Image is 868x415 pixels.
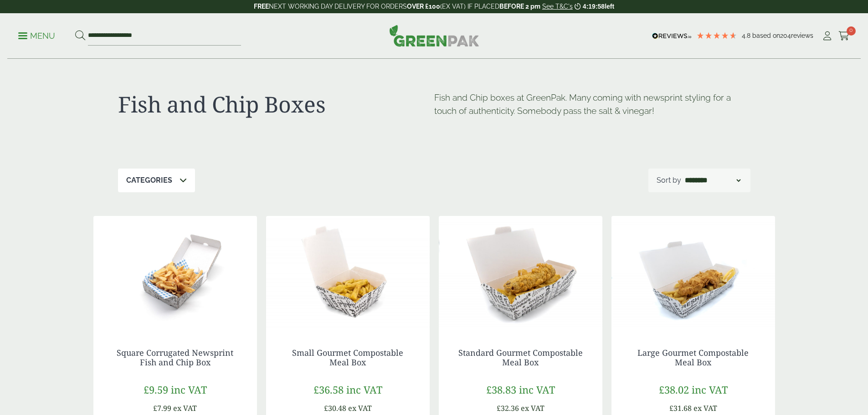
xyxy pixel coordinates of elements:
a: Square Corrugated Newsprint Fish and Chip Box [117,347,233,368]
strong: FREE [254,3,269,10]
span: ex VAT [173,403,197,413]
select: Shop order [683,175,742,186]
span: ex VAT [693,403,717,413]
p: Sort by [657,175,681,186]
img: REVIEWS.io [652,33,692,39]
img: 2520069 Square News Fish n Chip Corrugated Box - Open with Chips [93,216,257,330]
span: £32.36 [497,403,519,413]
a: Small Gourmet Compostable Meal Box [292,347,403,368]
span: Based on [752,32,780,39]
span: 4.8 [742,32,752,39]
span: £30.48 [324,403,346,413]
span: ex VAT [348,403,372,413]
span: inc VAT [171,383,207,396]
span: inc VAT [519,383,555,396]
span: inc VAT [346,383,382,396]
strong: OVER £100 [407,3,440,10]
span: inc VAT [692,383,728,396]
p: Fish and Chip boxes at GreenPak. Many coming with newsprint styling for a touch of authenticity. ... [434,91,750,118]
a: Standard Gourmet Compostable Meal Box [458,347,583,368]
a: Large Gourmet Compostable Meal Box [637,347,749,368]
span: £7.99 [153,403,171,413]
p: Categories [126,175,172,186]
i: My Account [822,31,833,41]
span: £38.83 [486,383,516,396]
span: 204 [780,32,791,39]
span: £36.58 [313,383,344,396]
span: 0 [847,26,856,36]
img: IMG_4679 [266,216,430,330]
img: IMG_4701 [611,216,775,330]
a: Menu [18,31,55,40]
div: 4.79 Stars [696,31,737,40]
p: Menu [18,31,55,41]
span: £9.59 [144,383,168,396]
a: 0 [838,29,850,43]
span: £38.02 [659,383,689,396]
img: IMG_4700 [439,216,602,330]
span: left [605,3,614,10]
img: GreenPak Supplies [389,25,479,46]
span: ex VAT [521,403,544,413]
span: 4:19:58 [583,3,605,10]
i: Cart [838,31,850,41]
span: £31.68 [669,403,692,413]
span: reviews [791,32,813,39]
strong: BEFORE 2 pm [499,3,540,10]
h1: Fish and Chip Boxes [118,91,434,118]
a: See T&C's [542,3,573,10]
